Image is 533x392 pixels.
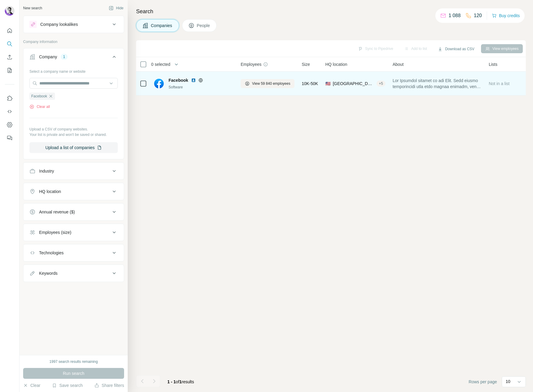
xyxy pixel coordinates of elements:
[39,229,71,235] div: Employees (size)
[31,93,47,99] span: Facebook
[40,21,78,27] div: Company lookalikes
[197,23,211,29] span: People
[5,6,14,16] img: Avatar
[23,17,124,32] button: Company lookalikes
[169,84,233,90] div: Software
[154,79,164,88] img: Logo of Facebook
[23,382,40,388] button: Clear
[393,61,404,67] span: About
[52,382,83,388] button: Save search
[29,66,118,74] div: Select a company name or website
[469,379,497,385] span: Rows per page
[489,81,510,86] span: Not in a list
[5,52,14,63] button: Enrich CSV
[179,379,182,384] span: 1
[29,127,118,132] p: Upload a CSV of company websites.
[5,106,14,117] button: Use Surfe API
[39,188,61,194] div: HQ location
[5,133,14,143] button: Feedback
[23,50,124,66] button: Company1
[29,132,118,137] p: Your list is private and won't be saved or shared.
[167,379,194,384] span: results
[241,79,294,88] button: View 59 840 employees
[489,61,498,67] span: Lists
[325,81,330,87] span: 🇺🇸
[376,81,385,86] div: + 5
[5,25,14,36] button: Quick start
[23,205,124,219] button: Annual revenue ($)
[94,382,124,388] button: Share filters
[167,379,176,384] span: 1 - 1
[176,379,179,384] span: of
[151,61,170,67] span: 0 selected
[23,266,124,280] button: Keywords
[474,12,482,19] p: 120
[434,44,478,54] button: Download as CSV
[449,12,461,19] p: 1 088
[105,4,128,13] button: Hide
[5,65,14,76] button: My lists
[39,54,57,60] div: Company
[506,378,510,384] p: 10
[136,7,526,16] h4: Search
[23,184,124,199] button: HQ location
[191,78,196,83] img: LinkedIn logo
[393,78,482,90] span: Lor Ipsumdol sitamet co adi Elit. Sedd eiusmo temporincidi utla etdo magnaa enimadm, veni quisnos...
[50,359,98,364] div: 1997 search results remaining
[39,168,54,174] div: Industry
[23,246,124,260] button: Technologies
[169,77,188,83] span: Facebook
[39,209,75,215] div: Annual revenue ($)
[241,61,261,67] span: Employees
[5,119,14,130] button: Dashboard
[151,23,173,29] span: Companies
[23,225,124,240] button: Employees (size)
[23,164,124,178] button: Industry
[23,5,42,11] div: New search
[302,81,318,87] span: 10K-50K
[61,54,68,60] div: 1
[39,270,57,276] div: Keywords
[325,61,347,67] span: HQ location
[29,142,118,153] button: Upload a list of companies
[252,81,290,86] span: View 59 840 employees
[29,104,50,109] button: Clear all
[5,93,14,104] button: Use Surfe on LinkedIn
[5,38,14,49] button: Search
[23,39,124,44] p: Company information
[302,61,310,67] span: Size
[39,250,64,256] div: Technologies
[492,11,520,20] button: Buy credits
[333,81,374,87] span: [GEOGRAPHIC_DATA], [GEOGRAPHIC_DATA]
